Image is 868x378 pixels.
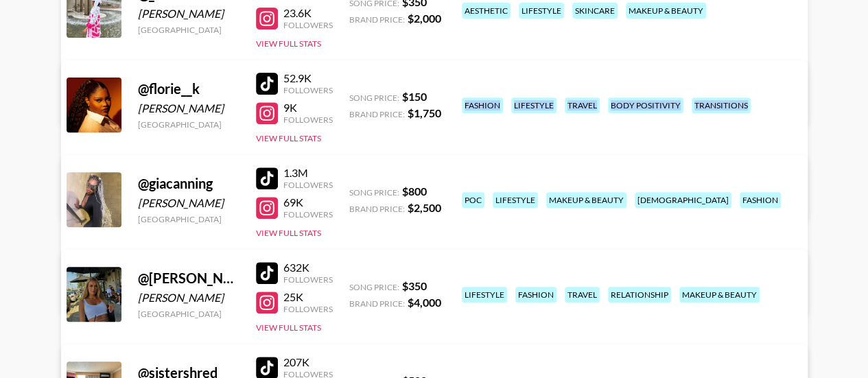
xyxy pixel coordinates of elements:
strong: $ 350 [402,279,427,292]
div: @ florie__k [138,80,239,97]
div: travel [565,287,600,303]
div: [GEOGRAPHIC_DATA] [138,25,239,35]
div: Followers [283,115,333,125]
div: lifestyle [511,97,556,113]
div: Followers [283,180,333,190]
div: @ [PERSON_NAME].kolebska [138,270,239,287]
strong: $ 4,000 [408,296,441,309]
strong: $ 2,000 [408,12,441,25]
div: Followers [283,274,333,285]
div: 632K [283,261,333,274]
span: Song Price: [349,282,399,292]
div: 1.3M [283,166,333,180]
div: 207K [283,355,333,369]
div: Followers [283,209,333,220]
div: relationship [608,287,671,303]
div: [PERSON_NAME] [138,196,239,210]
div: 69K [283,196,333,209]
div: @ giacanning [138,175,239,192]
div: makeup & beauty [626,3,706,19]
div: fashion [462,97,503,113]
div: body positivity [608,97,683,113]
div: makeup & beauty [546,192,626,208]
button: View Full Stats [256,228,321,238]
span: Brand Price: [349,298,405,309]
div: poc [462,192,484,208]
div: fashion [740,192,781,208]
div: [PERSON_NAME] [138,7,239,21]
div: [GEOGRAPHIC_DATA] [138,309,239,319]
span: Song Price: [349,93,399,103]
div: [PERSON_NAME] [138,291,239,305]
div: lifestyle [519,3,564,19]
div: lifestyle [462,287,507,303]
strong: $ 800 [402,185,427,198]
div: 25K [283,290,333,304]
button: View Full Stats [256,133,321,143]
div: 9K [283,101,333,115]
div: Followers [283,85,333,95]
div: Followers [283,304,333,314]
div: [GEOGRAPHIC_DATA] [138,214,239,224]
span: Brand Price: [349,14,405,25]
button: View Full Stats [256,322,321,333]
div: aesthetic [462,3,511,19]
div: [GEOGRAPHIC_DATA] [138,119,239,130]
div: transitions [692,97,751,113]
div: travel [565,97,600,113]
div: lifestyle [493,192,538,208]
div: [DEMOGRAPHIC_DATA] [635,192,731,208]
span: Song Price: [349,187,399,198]
strong: $ 1,750 [408,106,441,119]
div: 52.9K [283,71,333,85]
div: [PERSON_NAME] [138,102,239,115]
strong: $ 2,500 [408,201,441,214]
button: View Full Stats [256,38,321,49]
strong: $ 150 [402,90,427,103]
div: Followers [283,20,333,30]
div: fashion [515,287,556,303]
span: Brand Price: [349,109,405,119]
span: Brand Price: [349,204,405,214]
div: 23.6K [283,6,333,20]
div: makeup & beauty [679,287,760,303]
div: skincare [572,3,618,19]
